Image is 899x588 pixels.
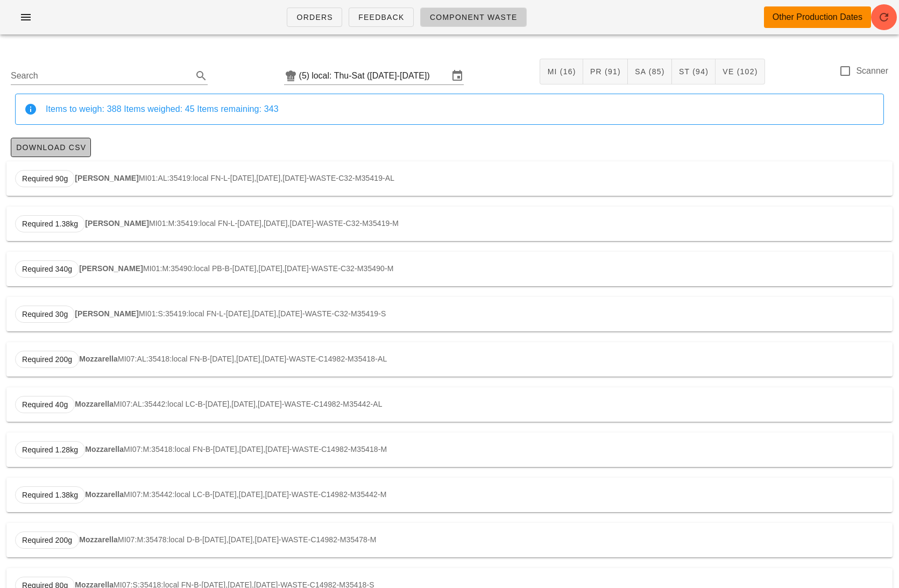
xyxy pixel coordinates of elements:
div: MI01:S:35419:local FN-L-[DATE],[DATE],[DATE]-WASTE-C32-M35419-S [6,297,893,331]
div: MI01:AL:35419:local FN-L-[DATE],[DATE],[DATE]-WASTE-C32-M35419-AL [6,161,893,196]
button: PR (91) [583,59,628,84]
span: Download CSV [16,143,86,152]
a: Component Waste [420,8,527,27]
div: MI07:M:35442:local LC-B-[DATE],[DATE],[DATE]-WASTE-C14982-M35442-M [6,478,893,512]
strong: Mozzarella [85,490,124,499]
span: ST (94) [678,67,709,76]
a: Feedback [349,8,414,27]
label: Scanner [856,66,888,76]
div: MI07:AL:35442:local LC-B-[DATE],[DATE],[DATE]-WASTE-C14982-M35442-AL [6,387,893,422]
span: Orders [296,13,333,22]
span: Required 30g [22,306,68,322]
div: MI07:M:35418:local FN-B-[DATE],[DATE],[DATE]-WASTE-C14982-M35418-M [6,433,893,467]
span: Required 1.38kg [22,216,78,232]
strong: [PERSON_NAME] [79,264,143,273]
span: VE (102) [722,67,758,76]
div: MI07:M:35478:local D-B-[DATE],[DATE],[DATE]-WASTE-C14982-M35478-M [6,523,893,557]
div: Items to weigh: 388 Items weighed: 45 Items remaining: 343 [46,103,875,115]
span: Feedback [358,13,405,22]
a: Orders [287,8,342,27]
span: MI (16) [547,67,576,76]
button: ST (94) [672,59,716,84]
div: MI07:AL:35418:local FN-B-[DATE],[DATE],[DATE]-WASTE-C14982-M35418-AL [6,342,893,377]
div: MI01:M:35419:local FN-L-[DATE],[DATE],[DATE]-WASTE-C32-M35419-M [6,207,893,241]
span: Required 200g [22,532,72,548]
strong: Mozzarella [75,400,114,408]
button: Download CSV [11,138,91,157]
span: Component Waste [429,13,518,22]
div: MI01:M:35490:local PB-B-[DATE],[DATE],[DATE]-WASTE-C32-M35490-M [6,252,893,286]
button: VE (102) [716,59,765,84]
span: Required 1.28kg [22,442,78,458]
div: Other Production Dates [773,11,862,24]
span: SA (85) [634,67,665,76]
strong: [PERSON_NAME] [85,219,149,228]
span: PR (91) [590,67,621,76]
strong: Mozzarella [79,355,118,363]
strong: Mozzarella [79,535,118,544]
span: Required 340g [22,261,72,277]
strong: [PERSON_NAME] [75,309,139,318]
strong: Mozzarella [85,445,124,454]
strong: [PERSON_NAME] [75,174,139,182]
span: Required 90g [22,171,68,187]
div: (5) [299,70,312,81]
span: Required 200g [22,351,72,367]
span: Required 1.38kg [22,487,78,503]
button: MI (16) [540,59,583,84]
button: SA (85) [628,59,672,84]
span: Required 40g [22,396,68,413]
